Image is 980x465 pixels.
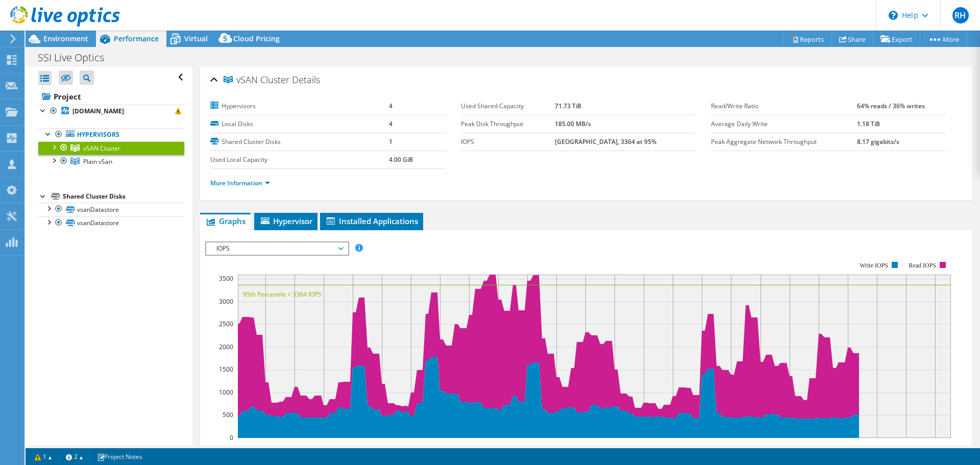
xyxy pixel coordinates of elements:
[711,119,857,129] label: Average Daily Write
[811,443,827,452] text: 23:40
[952,7,969,23] span: RH
[898,443,914,452] text: 00:40
[205,216,246,226] span: Graphs
[59,450,90,463] a: 2
[219,365,233,374] text: 1500
[491,443,506,452] text: 20:00
[243,290,322,299] text: 95th Percentile = 3364 IOPS
[219,297,233,306] text: 3000
[857,119,880,128] b: 1.18 TiB
[831,31,873,47] a: Share
[43,34,88,43] span: Environment
[258,443,274,452] text: 17:20
[219,320,233,328] text: 2500
[83,144,120,153] span: vSAN Cluster
[219,388,233,397] text: 1000
[259,216,312,226] span: Hypervisor
[578,443,594,452] text: 21:00
[869,443,885,452] text: 00:20
[389,119,393,128] b: 4
[665,443,681,452] text: 22:00
[694,443,710,452] text: 22:20
[184,34,208,43] span: Virtual
[72,107,124,115] b: [DOMAIN_NAME]
[38,105,184,118] a: [DOMAIN_NAME]
[38,203,184,216] a: vsanDatastore
[38,128,184,141] a: Hypervisors
[38,155,184,168] a: Plain vSan
[461,443,477,452] text: 19:40
[782,443,798,452] text: 23:20
[316,443,332,452] text: 18:00
[403,443,419,452] text: 19:00
[873,31,920,47] a: Export
[461,101,555,111] label: Used Shared Capacity
[374,443,390,452] text: 18:40
[211,242,342,255] span: IOPS
[28,450,59,463] a: 1
[210,179,270,187] a: More Information
[520,443,535,452] text: 20:20
[233,34,280,43] span: Cloud Pricing
[783,31,832,47] a: Reports
[889,11,898,20] svg: \n
[83,157,112,166] span: Plain vSan
[389,155,413,164] b: 4.00 GiB
[555,102,581,110] b: 71.73 TiB
[230,433,233,442] text: 0
[219,342,233,351] text: 2000
[219,274,233,283] text: 3500
[920,31,967,47] a: More
[461,137,555,147] label: IOPS
[636,443,652,452] text: 21:40
[38,88,184,105] a: Project
[857,137,899,146] b: 8.17 gigabits/s
[555,119,591,128] b: 185.00 MB/s
[461,119,555,129] label: Peak Disk Throughput
[90,450,150,463] a: Project Notes
[909,262,937,269] text: Read IOPS
[114,34,159,43] span: Performance
[753,443,769,452] text: 23:00
[723,443,739,452] text: 22:40
[292,74,320,86] span: Details
[210,155,389,165] label: Used Local Capacity
[432,443,448,452] text: 19:20
[607,443,623,452] text: 21:20
[549,443,565,452] text: 20:40
[38,216,184,230] a: vsanDatastore
[38,141,184,155] a: vSAN Cluster
[63,190,184,203] div: Shared Cluster Disks
[555,137,656,146] b: [GEOGRAPHIC_DATA], 3364 at 95%
[389,102,393,110] b: 4
[840,443,856,452] text: 00:00
[223,410,233,419] text: 500
[711,137,857,147] label: Peak Aggregate Network Throughput
[33,52,120,63] h1: SSI Live Optics
[927,443,943,452] text: 01:00
[345,443,361,452] text: 18:20
[711,101,857,111] label: Read/Write Ratio
[857,102,925,110] b: 64% reads / 36% writes
[389,137,393,146] b: 1
[287,443,303,452] text: 17:40
[224,75,289,85] span: vSAN Cluster
[210,119,389,129] label: Local Disks
[210,101,389,111] label: Hypervisors
[860,262,888,269] text: Write IOPS
[210,137,389,147] label: Shared Cluster Disks
[325,216,418,226] span: Installed Applications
